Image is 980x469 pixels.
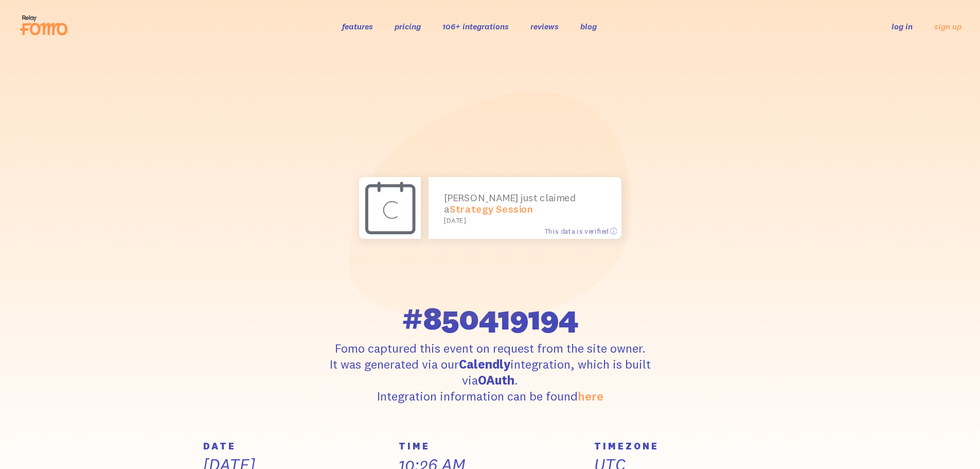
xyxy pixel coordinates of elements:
[449,202,532,215] a: Strategy Session
[442,21,509,31] a: 106+ integrations
[478,372,514,388] strong: OAuth
[402,302,579,334] span: #850419194
[892,21,913,31] a: log in
[530,21,559,31] a: reviews
[934,21,961,32] a: sign up
[580,21,597,31] a: blog
[399,442,582,451] h5: TIME
[301,340,680,405] p: Fomo captured this event on request from the site owner. It was generated via our integration, wh...
[444,217,601,224] small: [DATE]
[395,21,421,31] a: pricing
[459,356,510,372] strong: Calendly
[359,177,421,239] img: calendly.png
[544,227,617,235] span: This data is verified ⓘ
[342,21,373,31] a: features
[203,442,386,451] h5: DATE
[594,442,777,451] h5: TIMEZONE
[578,388,603,404] a: here
[444,192,606,224] p: [PERSON_NAME] just claimed a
